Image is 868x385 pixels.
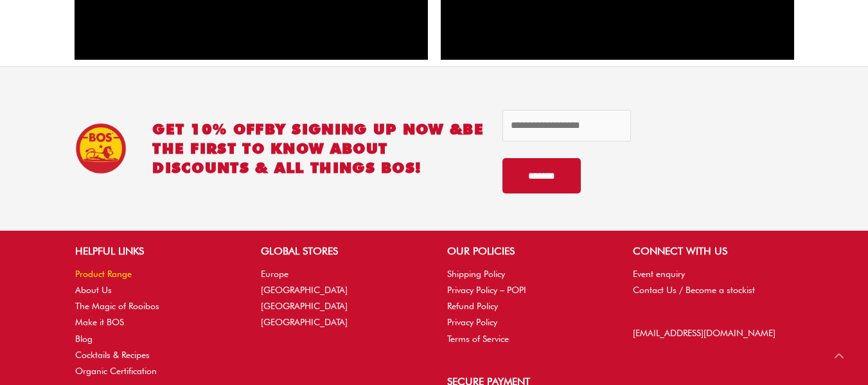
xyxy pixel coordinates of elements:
nav: CONNECT WITH US [633,266,793,298]
a: About Us [75,285,112,295]
nav: HELPFUL LINKS [75,266,235,379]
a: Europe [261,269,288,279]
a: The Magic of Rooibos [75,301,159,311]
img: BOS Ice Tea [75,123,127,174]
a: Cocktails & Recipes [75,350,150,360]
a: Terms of Service [447,334,509,344]
a: Event enquiry [633,269,685,279]
a: Make it BOS [75,317,124,327]
a: [EMAIL_ADDRESS][DOMAIN_NAME] [633,328,775,338]
nav: OUR POLICIES [447,266,607,347]
a: Privacy Policy – POPI [447,285,526,295]
h2: GET 10% OFF be the first to know about discounts & all things BOS! [152,120,484,177]
nav: GLOBAL STORES [261,266,421,331]
a: Blog [75,334,93,344]
span: BY SIGNING UP NOW & [265,120,463,138]
a: Organic Certification [75,366,157,376]
a: [GEOGRAPHIC_DATA] [261,317,348,327]
a: Shipping Policy [447,269,505,279]
h2: OUR POLICIES [447,244,607,259]
a: Privacy Policy [447,317,497,327]
h2: HELPFUL LINKS [75,244,235,259]
a: Product Range [75,269,132,279]
h2: CONNECT WITH US [633,244,793,259]
a: Contact Us / Become a stockist [633,285,755,295]
a: [GEOGRAPHIC_DATA] [261,285,348,295]
h2: GLOBAL STORES [261,244,421,259]
a: Refund Policy [447,301,498,311]
a: [GEOGRAPHIC_DATA] [261,301,348,311]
